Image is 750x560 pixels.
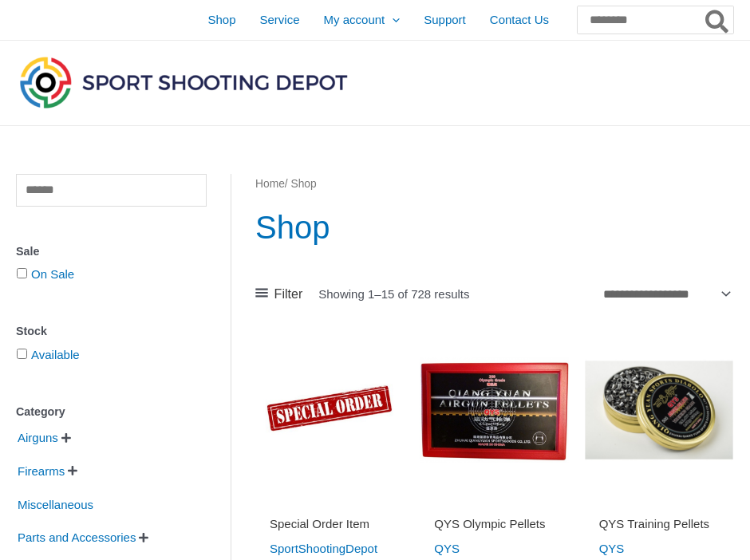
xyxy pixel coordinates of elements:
[599,516,719,538] a: QYS Training Pellets
[16,400,207,424] div: Category
[255,205,733,250] h1: Shop
[16,496,95,510] a: Miscellaneous
[599,516,719,532] h2: QYS Training Pellets
[434,516,554,538] a: QYS Olympic Pellets
[139,532,148,543] span: 
[270,516,389,538] a: Special Order Item
[599,494,719,513] iframe: Customer reviews powered by Trustpilot
[68,465,77,476] span: 
[702,6,733,34] button: Search
[434,516,554,532] h2: QYS Olympic Pellets
[61,432,71,444] span: 
[16,530,137,543] a: Parts and Accessories
[274,282,303,306] span: Filter
[16,430,60,444] a: Airguns
[16,491,95,519] span: Miscellaneous
[270,542,377,555] a: SportShootingDepot
[270,516,389,532] h2: Special Order Item
[255,174,733,195] nav: Breadcrumb
[599,542,625,555] a: QYS
[16,524,137,551] span: Parts and Accessories
[585,336,733,484] img: QYS Training Pellets
[16,463,66,477] a: Firearms
[31,267,74,281] a: On Sale
[16,424,60,452] span: Airguns
[16,458,66,485] span: Firearms
[318,288,469,300] p: Showing 1–15 of 728 results
[31,348,80,361] a: Available
[17,268,27,278] input: On Sale
[17,349,27,359] input: Available
[420,336,568,484] img: QYS Olympic Pellets
[434,542,460,555] a: QYS
[16,240,207,263] div: Sale
[255,178,285,190] a: Home
[434,494,554,513] iframe: Customer reviews powered by Trustpilot
[16,320,207,343] div: Stock
[255,336,404,484] img: Special Order Item
[597,282,733,306] select: Shop order
[255,282,302,306] a: Filter
[270,494,389,513] iframe: Customer reviews powered by Trustpilot
[16,53,351,112] img: Sport Shooting Depot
